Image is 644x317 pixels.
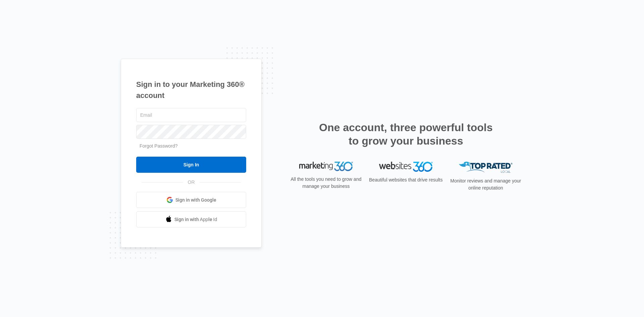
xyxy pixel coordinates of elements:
[183,179,200,186] span: OR
[459,162,513,173] img: Top Rated Local
[448,177,523,192] p: Monitor reviews and manage your online reputation
[136,211,246,227] a: Sign in with Apple Id
[379,162,433,171] img: Websites 360
[136,108,246,122] input: Email
[174,216,217,223] span: Sign in with Apple Id
[299,162,353,171] img: Marketing 360
[175,197,216,204] span: Sign in with Google
[136,157,246,173] input: Sign In
[136,79,246,101] h1: Sign in to your Marketing 360® account
[140,143,178,149] a: Forgot Password?
[136,192,246,208] a: Sign in with Google
[317,121,495,148] h2: One account, three powerful tools to grow your business
[288,176,364,190] p: All the tools you need to grow and manage your business
[368,176,443,183] p: Beautiful websites that drive results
